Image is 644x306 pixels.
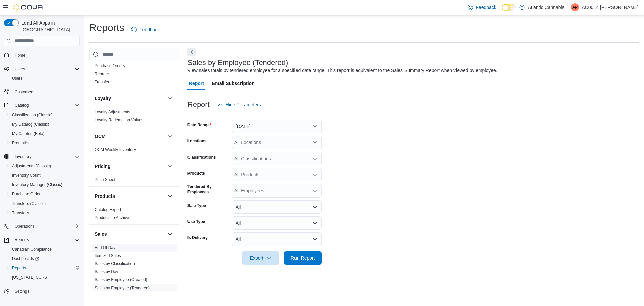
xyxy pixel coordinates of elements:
[12,222,37,230] button: Operations
[12,88,80,96] span: Customers
[7,161,83,171] button: Adjustments (Classic)
[528,3,565,11] p: Atlantic Cannabis
[12,173,41,178] span: Inventory Count
[187,219,205,224] label: Use Type
[187,138,207,144] label: Locations
[312,188,318,193] button: Open list of options
[9,245,80,253] span: Canadian Compliance
[9,190,45,198] a: Purchase Orders
[12,152,34,161] button: Inventory
[15,66,25,72] span: Users
[1,101,83,110] button: Catalog
[9,171,80,179] span: Inventory Count
[7,189,83,199] button: Purchase Orders
[12,88,37,96] a: Customers
[12,76,22,81] span: Users
[187,59,288,67] h3: Sales by Employee (Tendered)
[9,120,52,128] a: My Catalog (Classic)
[95,133,106,140] h3: OCM
[7,74,83,83] button: Users
[139,26,160,33] span: Feedback
[312,140,318,145] button: Open list of options
[312,172,318,177] button: Open list of options
[13,4,44,11] img: Cova
[95,147,136,152] span: OCM Weekly Inventory
[1,152,83,161] button: Inventory
[187,155,216,160] label: Classifications
[9,74,80,82] span: Users
[15,224,35,229] span: Operations
[9,181,65,189] a: Inventory Manager (Classic)
[12,236,80,244] span: Reports
[465,1,499,14] a: Feedback
[291,255,315,261] span: Run Report
[9,111,80,119] span: Classification (Classic)
[9,264,29,272] a: Reports
[12,201,46,206] span: Transfers (Classic)
[9,255,80,263] span: Dashboards
[95,110,130,114] a: Loyalty Adjustments
[284,251,322,265] button: Run Report
[9,200,80,208] span: Transfers (Classic)
[12,236,32,244] button: Reports
[12,152,80,161] span: Inventory
[95,95,165,102] button: Loyalty
[242,251,279,265] button: Export
[89,176,179,186] div: Pricing
[12,256,39,261] span: Dashboards
[12,51,28,59] a: Home
[9,264,80,272] span: Reports
[95,163,165,170] button: Pricing
[502,4,516,11] input: Dark Mode
[9,130,80,138] span: My Catalog (Beta)
[7,138,83,148] button: Promotions
[232,232,322,246] button: All
[12,51,80,59] span: Home
[1,87,83,97] button: Customers
[95,253,121,258] a: Itemized Sales
[187,122,211,128] label: Date Range
[9,245,54,253] a: Canadian Compliance
[9,139,80,147] span: Promotions
[95,277,147,282] span: Sales by Employee (Created)
[1,235,83,245] button: Reports
[95,269,118,274] span: Sales by Day
[166,132,174,140] button: OCM
[312,156,318,161] button: Open list of options
[95,177,115,182] span: Price Sheet
[1,50,83,60] button: Home
[95,117,143,123] span: Loyalty Redemption Values
[89,146,179,157] div: OCM
[89,21,124,34] h1: Reports
[95,285,150,291] span: Sales by Employee (Tendered)
[95,63,125,69] span: Purchase Orders
[571,3,579,11] div: AC0014 Parsons Josh
[95,207,121,212] span: Catalog Export
[12,210,29,216] span: Transfers
[12,163,51,169] span: Adjustments (Classic)
[187,203,206,208] label: Sale Type
[166,162,174,170] button: Pricing
[9,171,43,179] a: Inventory Count
[166,192,174,200] button: Products
[95,147,136,152] a: OCM Weekly Inventory
[7,273,83,282] button: [US_STATE] CCRS
[15,53,25,58] span: Home
[95,269,118,274] a: Sales by Day
[95,215,129,220] span: Products to Archive
[95,80,111,84] a: Transfers
[232,216,322,230] button: All
[12,112,53,118] span: Classification (Classic)
[232,200,322,214] button: All
[7,263,83,273] button: Reports
[9,111,55,119] a: Classification (Classic)
[12,247,52,252] span: Canadian Compliance
[187,235,208,241] label: Is Delivery
[187,48,196,56] button: Next
[9,74,25,82] a: Users
[9,209,32,217] a: Transfers
[232,120,322,133] button: [DATE]
[15,237,29,243] span: Reports
[187,67,497,74] div: View sales totals by tendered employee for a specified date range. This report is equivalent to t...
[12,131,45,136] span: My Catalog (Beta)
